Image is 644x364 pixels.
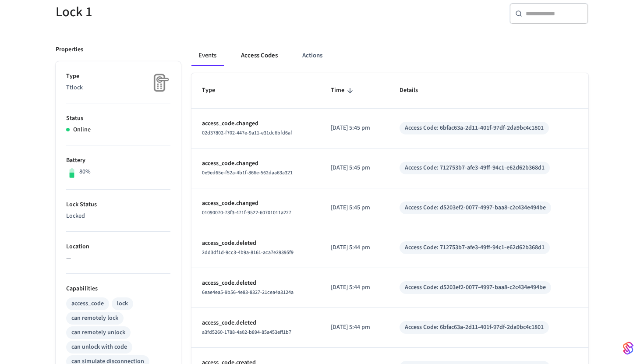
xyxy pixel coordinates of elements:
div: ant example [191,45,588,66]
div: can unlock with code [71,343,127,352]
button: Access Codes [234,45,285,66]
p: Status [66,114,170,123]
p: access_code.changed [202,159,310,168]
span: Type [202,84,226,97]
p: access_code.changed [202,119,310,128]
span: 02d37802-f702-447e-9a11-e31dc6bfd6af [202,129,292,137]
p: Type [66,72,170,81]
img: Placeholder Lock Image [149,72,170,94]
p: [DATE] 5:45 pm [331,163,379,173]
p: Properties [56,45,83,54]
p: [DATE] 5:44 pm [331,323,379,332]
div: Access Code: 712753b7-afe3-49ff-94c1-e62d62b368d1 [405,243,545,252]
div: Access Code: 6bfac63a-2d11-401f-97df-2da9bc4c1801 [405,323,544,332]
div: Access Code: 6bfac63a-2d11-401f-97df-2da9bc4c1801 [405,124,544,133]
p: [DATE] 5:45 pm [331,203,379,212]
span: 6eae4ea5-9b56-4e83-8327-21cea4a3124a [202,289,294,296]
div: lock [117,299,128,308]
p: [DATE] 5:44 pm [331,243,379,252]
img: SeamLogoGradient.69752ec5.svg [623,341,633,355]
p: access_code.deleted [202,279,310,288]
p: Locked [66,212,170,221]
p: Battery [66,156,170,165]
span: a3fd5260-1788-4a02-b894-85a453eff1b7 [202,329,291,336]
h5: Lock 1 [56,3,317,21]
p: Ttlock [66,83,170,92]
p: Online [73,125,91,134]
div: Access Code: d5203ef2-0077-4997-baa8-c2c434e494be [405,283,546,292]
span: 01090070-73f3-471f-9522-60701011a227 [202,209,291,216]
span: Details [400,84,429,97]
p: Lock Status [66,200,170,209]
p: access_code.deleted [202,318,310,328]
div: Access Code: 712753b7-afe3-49ff-94c1-e62d62b368d1 [405,163,545,173]
div: access_code [71,299,104,308]
div: Access Code: d5203ef2-0077-4997-baa8-c2c434e494be [405,203,546,212]
span: 0e9ed65e-f52a-4b1f-866e-562daa63a321 [202,169,293,177]
p: Location [66,242,170,251]
span: 2dd3df1d-9cc3-4b9a-8161-aca7e29395f9 [202,249,294,256]
span: Time [331,84,356,97]
p: — [66,254,170,263]
button: Events [191,45,223,66]
div: can remotely lock [71,314,118,323]
div: can remotely unlock [71,328,125,337]
p: access_code.deleted [202,239,310,248]
p: Capabilities [66,284,170,293]
p: [DATE] 5:44 pm [331,283,379,292]
p: [DATE] 5:45 pm [331,124,379,133]
p: 80% [79,167,91,177]
button: Actions [295,45,329,66]
p: access_code.changed [202,199,310,208]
